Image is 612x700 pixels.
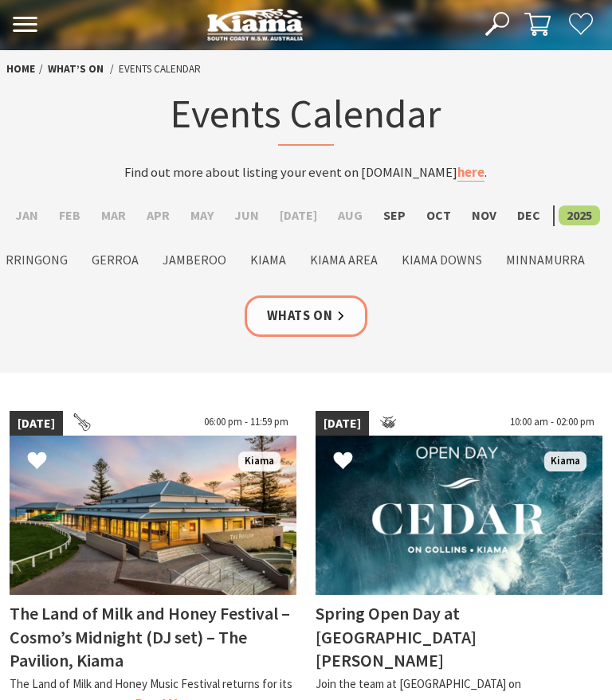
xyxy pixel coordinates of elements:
label: Kiama Downs [394,250,490,270]
label: [DATE] [272,205,325,225]
label: Nov [464,205,504,225]
label: Oct [418,205,459,225]
label: Kiama [242,250,294,270]
label: May [182,205,222,225]
label: Apr [139,205,178,225]
h4: Spring Open Day at [GEOGRAPHIC_DATA][PERSON_NAME] [316,602,477,671]
img: Kiama Logo [207,8,303,41]
a: Whats On [245,295,367,338]
li: Events Calendar [119,61,201,78]
span: [DATE] [10,411,63,436]
a: What’s On [48,62,104,76]
label: Jamberoo [155,250,234,270]
h1: Events Calendar [57,88,555,146]
button: Click to Favourite Spring Open Day at Cedar on Collins [317,435,369,490]
label: Jun [226,205,267,225]
span: 06:00 pm - 11:59 pm [196,411,296,436]
label: Minnamurra [498,250,593,270]
label: Gerroa [84,250,147,270]
h4: The Land of Milk and Honey Festival – Cosmo’s Midnight (DJ set) – The Pavilion, Kiama [10,602,290,671]
span: Kiama [544,452,586,471]
span: [DATE] [316,411,369,436]
p: Find out more about listing your event on [DOMAIN_NAME] . [57,162,555,184]
label: Dec [509,205,548,225]
label: Jan [7,205,46,225]
label: 2025 [559,205,600,225]
button: Click to Favourite The Land of Milk and Honey Festival – Cosmo’s Midnight (DJ set) – The Pavilion... [11,435,63,490]
label: Feb [51,205,88,225]
img: Land of Milk an Honey Festival [10,436,296,595]
span: 10:00 am - 02:00 pm [502,411,602,436]
a: Home [6,62,35,76]
label: Mar [93,205,134,225]
label: Kiama Area [302,250,386,270]
label: Sep [375,205,414,225]
label: Aug [330,205,371,225]
span: Kiama [238,452,280,471]
a: here [457,164,484,182]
